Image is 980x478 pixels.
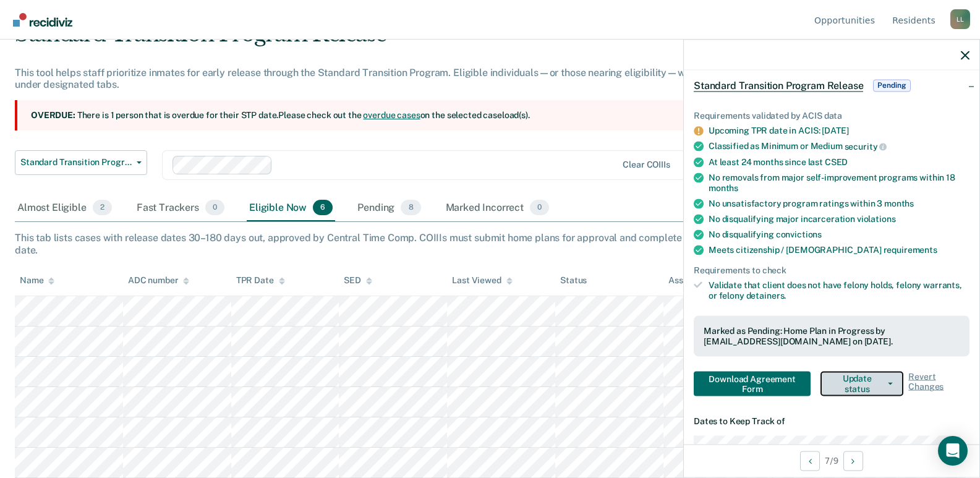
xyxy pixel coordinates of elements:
span: detainers. [746,291,786,301]
div: Open Intercom Messenger [938,436,968,466]
div: Status [560,275,587,286]
div: This tab lists cases with release dates 30–180 days out, approved by Central Time Comp. COIIIs mu... [15,232,965,255]
span: 8 [401,200,420,216]
div: No disqualifying major incarceration [709,213,969,224]
span: Pending [873,79,910,92]
div: 7 / 9 [684,444,979,477]
div: Standard Transition Program ReleasePending [684,66,979,105]
button: Update status [820,371,903,396]
div: Validate that client does not have felony holds, felony warrants, or felony [709,280,969,301]
div: Almost Eligible [15,195,114,222]
div: No disqualifying [709,229,969,239]
div: Marked Incorrect [443,195,552,222]
div: Requirements validated by ACIS data [694,110,969,121]
dt: Dates to Keep Track of [694,416,969,426]
span: security [845,142,887,152]
div: Requirements to check [694,265,969,275]
section: There is 1 person that is overdue for their STP date. Please check out the on the selected caselo... [15,100,750,130]
span: 2 [93,200,112,216]
div: This tool helps staff prioritize inmates for early release through the Standard Transition Progra... [15,67,750,90]
button: Download Agreement Form [694,371,811,396]
div: Clear COIIIs [623,160,670,170]
span: months [884,198,914,208]
span: 0 [205,200,224,216]
div: L L [950,9,970,29]
div: ADC number [128,275,190,286]
img: Recidiviz [13,13,72,27]
div: TPR Date [236,275,285,286]
span: months [709,182,738,192]
div: Eligible Now [247,195,335,222]
div: No unsatisfactory program ratings within 3 [709,198,969,208]
span: 0 [530,200,549,216]
button: Profile dropdown button [950,9,970,29]
span: requirements [884,244,937,254]
div: Classified as Minimum or Medium [709,141,969,152]
span: 6 [313,200,333,216]
span: Standard Transition Program Release [20,157,132,168]
button: Previous Opportunity [800,451,820,471]
div: Assigned to [668,275,726,286]
div: SED [344,275,372,286]
span: Standard Transition Program Release [694,79,863,92]
a: overdue cases [363,110,420,120]
strong: Overdue: [31,110,75,120]
span: Revert Changes [908,371,969,396]
div: Fast Trackers [134,195,227,222]
span: CSED [825,156,848,166]
div: Upcoming TPR date in ACIS: [DATE] [709,126,969,136]
div: At least 24 months since last [709,156,969,167]
button: Next Opportunity [843,451,863,471]
div: Marked as Pending: Home Plan in Progress by [EMAIL_ADDRESS][DOMAIN_NAME] on [DATE]. [704,325,960,346]
div: Name [20,275,54,286]
a: Navigate to form link [694,371,816,396]
div: No removals from major self-improvement programs within 18 [709,172,969,193]
div: Pending [355,195,423,222]
span: convictions [776,229,822,239]
div: Meets citizenship / [DEMOGRAPHIC_DATA] [709,244,969,255]
span: violations [857,213,896,223]
div: Last Viewed [452,275,512,286]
